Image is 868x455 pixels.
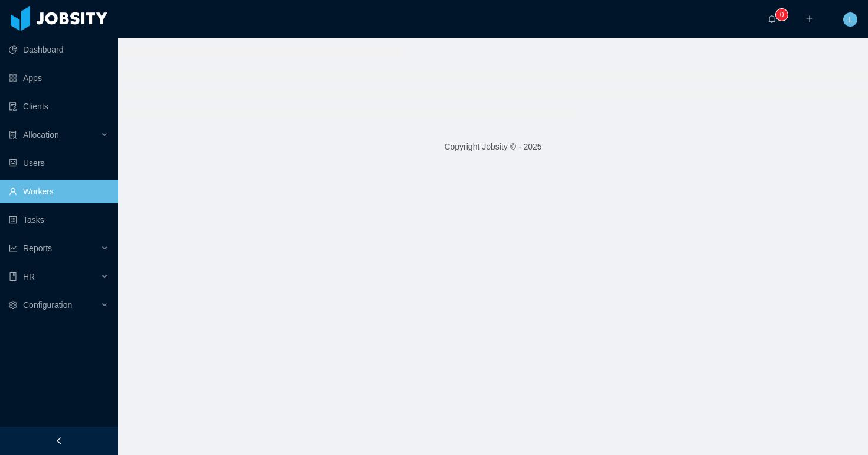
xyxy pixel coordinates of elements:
i: icon: line-chart [9,244,17,252]
a: icon: robotUsers [9,151,109,175]
span: Allocation [23,130,59,139]
i: icon: book [9,272,17,281]
span: Configuration [23,300,72,310]
span: HR [23,272,35,281]
a: icon: pie-chartDashboard [9,38,109,61]
span: L [848,12,853,27]
a: icon: profileTasks [9,208,109,232]
a: icon: auditClients [9,95,109,118]
a: icon: appstoreApps [9,66,109,90]
i: icon: solution [9,131,17,139]
span: Reports [23,243,52,253]
i: icon: setting [9,301,17,309]
sup: 0 [776,9,788,21]
a: icon: userWorkers [9,180,109,203]
i: icon: bell [768,15,776,23]
footer: Copyright Jobsity © - 2025 [118,126,868,167]
i: icon: plus [805,15,814,23]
